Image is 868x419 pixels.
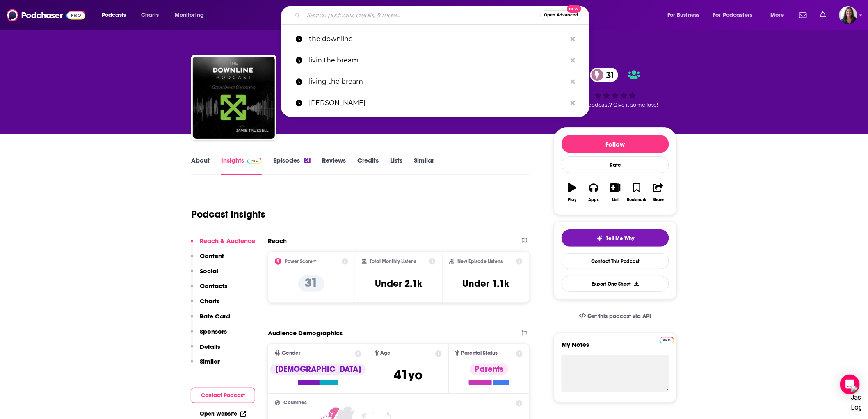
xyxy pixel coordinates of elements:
[322,156,346,175] a: Reviews
[221,156,262,175] a: InsightsPodchaser Pro
[102,9,126,21] span: Podcasts
[273,156,311,175] a: Episodes51
[268,329,343,337] h2: Audience Demographics
[304,158,311,163] div: 51
[708,9,765,22] button: open menu
[191,237,255,252] button: Reach & Audience
[281,92,589,114] a: [PERSON_NAME]
[357,156,379,175] a: Credits
[282,350,300,356] span: Gender
[281,71,589,92] a: living the bream
[193,57,275,139] img: The Downline Podcast: Gospel Driven Discipleship
[554,62,677,113] div: 31Good podcast? Give it some love!
[200,357,220,365] p: Similar
[765,9,795,22] button: open menu
[588,313,651,320] span: Get this podcast via API
[7,7,85,23] img: Podchaser - Follow, Share and Rate Podcasts
[394,367,423,383] span: 41 yo
[463,277,509,290] h3: Under 1.1k
[562,341,669,355] label: My Notes
[653,197,664,202] div: Share
[839,6,857,24] span: Logged in as blassiter
[281,50,589,71] a: livin the bream
[572,102,658,108] span: Good podcast? Give it some love!
[660,337,674,343] img: Podchaser Pro
[191,327,227,343] button: Sponsors
[298,275,324,292] p: 31
[583,178,604,207] button: Apps
[309,92,566,114] p: tony evans
[605,178,626,207] button: List
[200,282,227,290] p: Contacts
[612,197,619,202] div: List
[191,343,220,358] button: Details
[309,50,566,71] p: livin the bream
[285,259,317,264] h2: Power Score™
[175,9,204,21] span: Monitoring
[626,178,647,207] button: Bookmark
[289,6,597,25] div: Search podcasts, credits, & more...
[470,364,508,375] div: Parents
[191,388,255,403] button: Contact Podcast
[627,197,646,202] div: Bookmark
[662,9,710,22] button: open menu
[200,343,220,350] p: Details
[200,237,255,245] p: Reach & Audience
[461,350,498,356] span: Parental Status
[200,252,224,260] p: Content
[540,10,582,20] button: Open AdvancedNew
[796,8,810,22] a: Show notifications dropdown
[457,259,503,264] h2: New Episode Listens
[381,350,391,356] span: Age
[817,8,829,22] a: Show notifications dropdown
[606,235,635,242] span: Tell Me Why
[648,178,669,207] button: Share
[270,364,366,375] div: [DEMOGRAPHIC_DATA]
[247,158,262,164] img: Podchaser Pro
[191,357,220,373] button: Similar
[596,235,603,242] img: tell me why sparkle
[770,9,784,21] span: More
[191,208,265,220] h1: Podcast Insights
[839,6,857,24] img: User Profile
[370,259,416,264] h2: Total Monthly Listens
[281,28,589,50] a: the downline
[562,276,669,292] button: Export One-Sheet
[568,197,577,202] div: Play
[136,9,164,22] a: Charts
[840,375,860,394] div: Open Intercom Messenger
[390,156,402,175] a: Lists
[191,267,218,282] button: Social
[200,312,230,320] p: Rate Card
[598,68,619,82] span: 31
[573,306,658,326] a: Get this podcast via API
[200,297,219,305] p: Charts
[839,6,857,24] button: Show profile menu
[200,327,227,335] p: Sponsors
[414,156,434,175] a: Similar
[283,400,307,405] span: Countries
[562,135,669,153] button: Follow
[200,410,246,417] a: Open Website
[96,9,137,22] button: open menu
[309,71,566,92] p: living the bream
[191,312,230,327] button: Rate Card
[191,156,210,175] a: About
[268,237,287,245] h2: Reach
[590,68,619,82] a: 31
[309,28,566,50] p: the downline
[375,277,422,290] h3: Under 2.1k
[191,252,224,267] button: Content
[304,9,540,22] input: Search podcasts, credits, & more...
[200,267,218,275] p: Social
[141,9,159,21] span: Charts
[713,9,753,21] span: For Podcasters
[562,156,669,173] div: Rate
[667,9,700,21] span: For Business
[660,336,674,343] a: Pro website
[169,9,215,22] button: open menu
[562,253,669,269] a: Contact This Podcast
[567,5,582,13] span: New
